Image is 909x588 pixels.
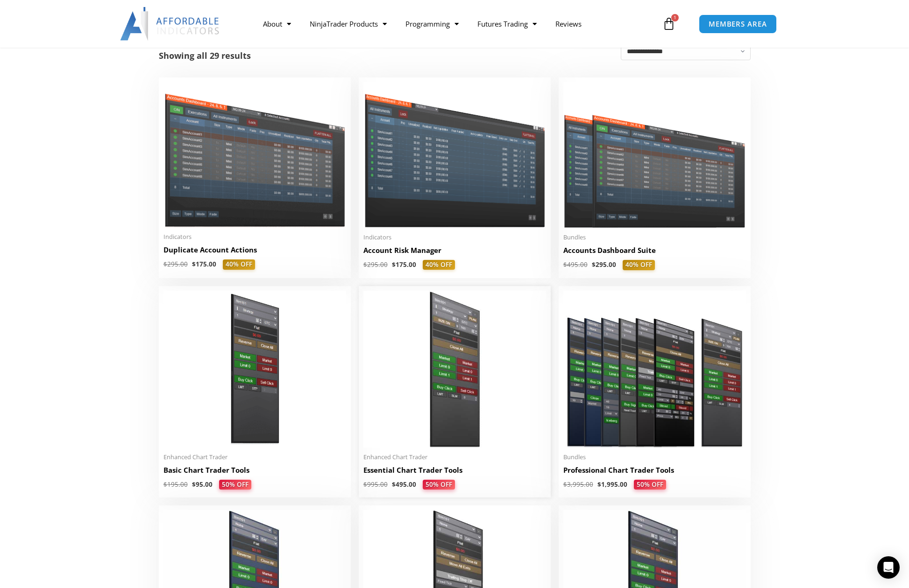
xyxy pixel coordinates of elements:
bdi: 295.00 [363,260,388,269]
span: Indicators [363,233,546,241]
img: BasicTools [163,291,346,448]
span: $ [192,480,196,489]
nav: Menu [254,13,660,35]
bdi: 295.00 [592,260,616,269]
span: 40% OFF [623,260,655,270]
bdi: 175.00 [192,260,216,268]
span: 40% OFF [223,259,255,270]
h2: Basic Chart Trader Tools [163,465,346,475]
span: Enhanced Chart Trader [163,453,346,461]
a: Reviews [546,13,591,35]
span: $ [563,480,567,489]
h2: Essential Chart Trader Tools [363,465,546,475]
span: $ [163,260,167,268]
bdi: 175.00 [392,260,416,269]
span: $ [363,260,367,269]
span: $ [392,260,396,269]
img: Accounts Dashboard Suite [563,82,746,228]
a: NinjaTrader Products [300,13,396,35]
h2: Account Risk Manager [363,245,546,255]
select: Shop order [621,43,751,60]
p: Showing all 29 results [159,51,251,60]
span: $ [163,480,167,489]
a: Futures Trading [468,13,546,35]
a: Essential Chart Trader Tools [363,465,546,480]
span: $ [363,480,367,489]
bdi: 495.00 [563,260,588,269]
span: Enhanced Chart Trader [363,453,546,461]
a: About [254,13,300,35]
img: Duplicate Account Actions [163,82,346,227]
span: Bundles [563,233,746,241]
a: Programming [396,13,468,35]
a: Basic Chart Trader Tools [163,465,346,480]
bdi: 95.00 [192,480,213,489]
span: 40% OFF [423,260,455,270]
span: 50% OFF [422,480,454,490]
a: 1 [648,10,689,37]
img: LogoAI | Affordable Indicators – NinjaTrader [120,7,220,41]
h2: Duplicate Account Actions [163,245,346,255]
img: Account Risk Manager [363,82,546,227]
a: Account Risk Manager [363,245,546,260]
a: Duplicate Account Actions [163,245,346,259]
span: 1 [671,14,679,21]
span: $ [563,260,567,269]
img: ProfessionalToolsBundlePage [563,291,746,448]
bdi: 295.00 [163,260,188,268]
a: Accounts Dashboard Suite [563,245,746,260]
span: Indicators [163,233,346,241]
span: Bundles [563,453,746,461]
bdi: 195.00 [163,480,188,489]
span: MEMBERS AREA [709,21,767,28]
span: $ [592,260,596,269]
h2: Professional Chart Trader Tools [563,465,746,475]
a: Professional Chart Trader Tools [563,465,746,480]
bdi: 1,995.00 [597,480,627,489]
bdi: 495.00 [392,480,416,489]
span: 50% OFF [219,480,251,490]
a: MEMBERS AREA [699,14,777,34]
div: Open Intercom Messenger [877,556,900,579]
span: 50% OFF [633,480,666,490]
bdi: 3,995.00 [563,480,593,489]
span: $ [597,480,601,489]
h2: Accounts Dashboard Suite [563,245,746,255]
span: $ [392,480,396,489]
span: $ [192,260,196,268]
bdi: 995.00 [363,480,388,489]
img: Essential Chart Trader Tools [363,291,546,448]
